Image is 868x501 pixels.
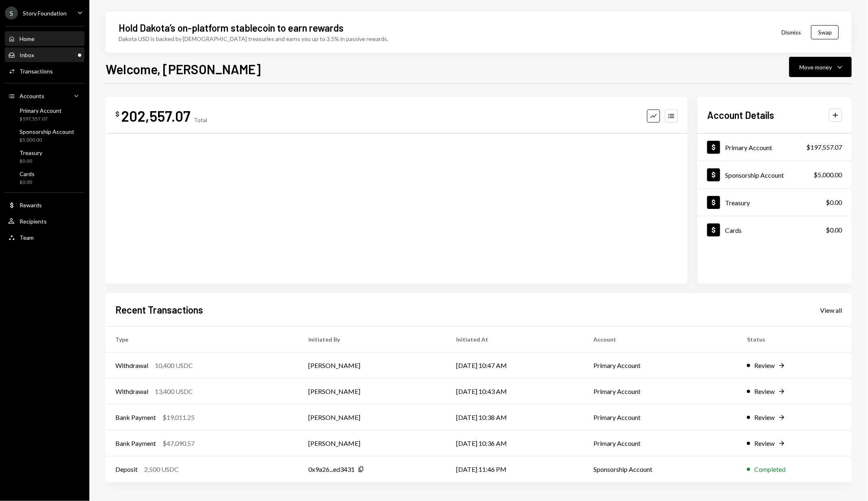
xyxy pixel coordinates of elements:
div: $197,557.07 [19,116,62,123]
div: Deposit [115,464,138,474]
th: Status [737,327,852,353]
td: [DATE] 10:36 AM [446,430,584,456]
div: Total [194,116,207,123]
div: Inbox [19,52,34,58]
div: Primary Account [19,107,62,114]
td: [DATE] 11:46 PM [446,456,584,482]
div: Transactions [19,68,53,75]
a: Primary Account$197,557.07 [697,133,852,161]
th: Initiated At [446,327,584,353]
h1: Welcome, [PERSON_NAME] [106,61,261,77]
h2: Account Details [707,108,774,122]
button: Dismiss [771,23,811,42]
div: Bank Payment [115,439,156,448]
div: Review [754,439,775,448]
div: $0.00 [826,198,842,207]
a: Sponsorship Account$5,000.00 [5,126,84,145]
div: View all [820,306,842,314]
div: $197,557.07 [806,142,842,152]
td: [DATE] 10:38 AM [446,404,584,430]
div: Withdrawal [115,387,148,396]
td: Primary Account [584,430,738,456]
div: Move money [799,63,832,71]
a: Recipients [5,214,84,228]
div: Bank Payment [115,413,156,422]
div: Recipients [19,218,47,225]
div: Cards [725,226,742,234]
td: Sponsorship Account [584,456,738,482]
a: Accounts [5,88,84,103]
td: Primary Account [584,378,738,404]
div: $5,000.00 [19,137,74,144]
td: [PERSON_NAME] [299,404,446,430]
div: $0.00 [19,158,42,165]
a: Transactions [5,64,84,78]
div: Hold Dakota’s on-platform stablecoin to earn rewards [119,21,344,34]
th: Account [584,327,738,353]
a: Treasury$0.00 [5,147,84,166]
div: $0.00 [19,179,35,186]
a: Sponsorship Account$5,000.00 [697,161,852,188]
td: Primary Account [584,404,738,430]
button: Swap [811,25,839,39]
a: Cards$0.00 [5,168,84,187]
div: Home [19,35,35,42]
td: [PERSON_NAME] [299,430,446,456]
a: Rewards [5,198,84,212]
td: [DATE] 10:43 AM [446,378,584,404]
div: Review [754,413,775,422]
div: Treasury [19,149,42,156]
button: Move money [789,57,852,77]
div: 13,400 USDC [155,387,193,396]
a: Treasury$0.00 [697,189,852,216]
td: [DATE] 10:47 AM [446,353,584,378]
a: Home [5,31,84,46]
div: Sponsorship Account [19,128,74,135]
div: Team [19,234,34,241]
div: 10,400 USDC [155,361,193,370]
div: Sponsorship Account [725,171,784,179]
div: Completed [754,464,786,474]
a: Team [5,230,84,245]
a: Cards$0.00 [697,216,852,243]
td: Primary Account [584,353,738,378]
h2: Recent Transactions [115,303,203,316]
div: 2,500 USDC [144,464,179,474]
a: Primary Account$197,557.07 [5,105,84,124]
div: $ [115,110,119,118]
div: $47,090.57 [162,439,195,448]
div: Withdrawal [115,361,148,370]
td: [PERSON_NAME] [299,378,446,404]
div: $0.00 [826,225,842,235]
th: Initiated By [299,327,446,353]
div: Review [754,361,775,370]
a: Inbox [5,47,84,62]
div: S [5,6,18,19]
td: [PERSON_NAME] [299,353,446,378]
div: Review [754,387,775,396]
div: Story Foundation [23,10,67,17]
div: 0x9a26...ed3431 [308,464,355,474]
th: Type [106,327,299,353]
div: 202,557.07 [121,107,190,125]
div: Cards [19,170,35,177]
div: Treasury [725,199,750,206]
div: Dakota USD is backed by [DEMOGRAPHIC_DATA] treasuries and earns you up to 3.5% in passive rewards. [119,34,388,43]
div: Accounts [19,92,44,99]
div: $5,000.00 [814,170,842,180]
a: View all [820,305,842,314]
div: Primary Account [725,144,772,151]
div: Rewards [19,202,42,209]
div: $19,011.25 [162,413,195,422]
